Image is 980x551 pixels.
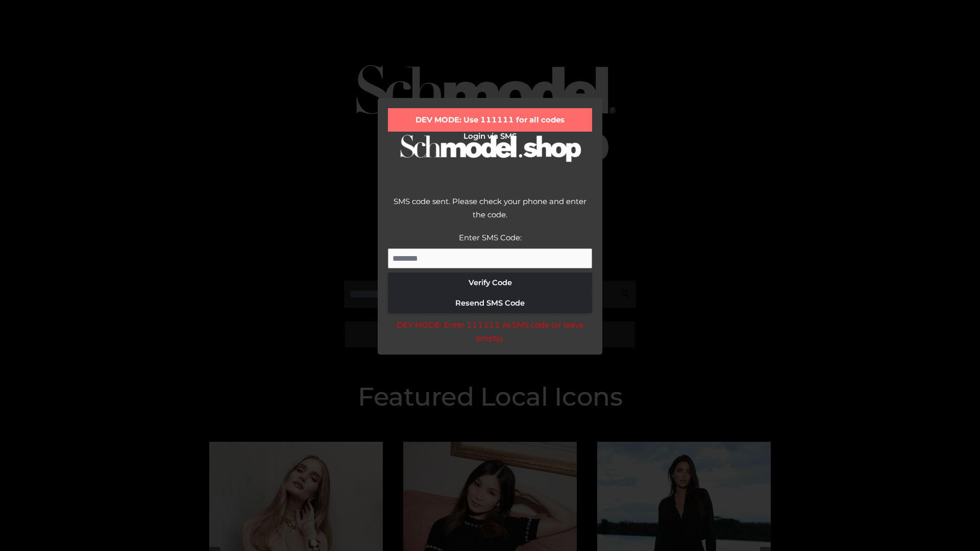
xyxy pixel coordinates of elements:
[459,233,522,242] label: Enter SMS Code:
[388,318,592,344] div: DEV MODE: Enter 111111 as SMS code (or leave empty).
[388,272,592,293] button: Verify Code
[388,293,592,313] button: Resend SMS Code
[388,132,592,141] h2: Login via SMS
[388,108,592,132] div: DEV MODE: Use 111111 for all codes
[388,195,592,231] div: SMS code sent. Please check your phone and enter the code.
